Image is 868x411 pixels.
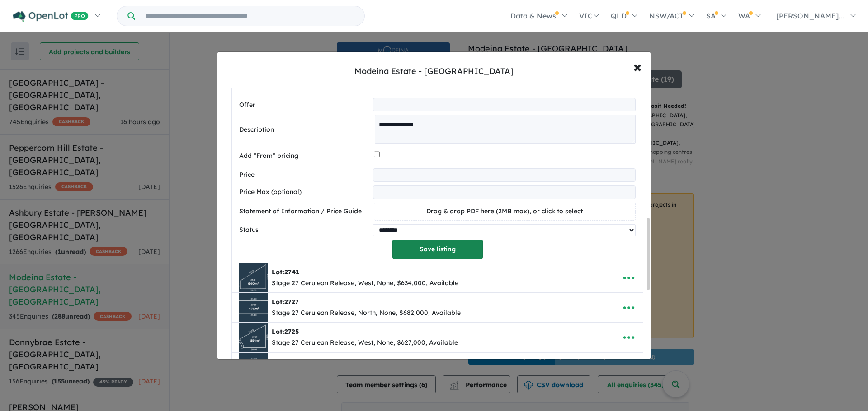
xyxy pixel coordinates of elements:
label: Status [239,225,369,236]
span: 2725 [284,328,299,336]
label: Offer [239,100,369,111]
img: Modeina%20Estate%20-%20Burnside%20-%20Lot%202725___1740098183.jpg [239,323,268,352]
div: Stage 27 Cerulean Release, West, None, $627,000, Available [272,337,458,348]
b: Lot: [272,268,299,276]
label: Add "From" pricing [239,151,370,162]
img: Modeina%20Estate%20-%20Burnside%20-%20Lot%202741___1758503250.jpg [239,263,268,292]
label: Price Max (optional) [239,187,369,198]
label: Description [239,125,371,135]
b: Lot: [272,328,299,336]
div: Stage 27 Cerulean Release, North, None, $682,000, Available [272,308,461,319]
span: 2741 [284,268,299,276]
span: [PERSON_NAME]... [776,11,844,20]
span: Drag & drop PDF here (2MB max), or click to select [426,207,583,215]
div: Stage 27 Cerulean Release, West, None, $634,000, Available [272,278,458,289]
span: × [633,57,642,76]
div: Modeina Estate - [GEOGRAPHIC_DATA] [354,65,514,77]
label: Statement of Information / Price Guide [239,206,370,217]
button: Save listing [392,240,483,259]
span: 2727 [284,298,299,306]
span: 2717 [284,357,299,365]
img: Modeina%20Estate%20-%20Burnside%20-%20Lot%202717___1740097915.jpg [239,353,268,382]
label: Price [239,170,369,180]
b: Lot: [272,357,299,365]
img: Modeina%20Estate%20-%20Burnside%20-%20Lot%202727___1758502965.jpg [239,293,268,322]
img: Openlot PRO Logo White [13,11,89,22]
b: Lot: [272,298,299,306]
input: Try estate name, suburb, builder or developer [137,6,363,26]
